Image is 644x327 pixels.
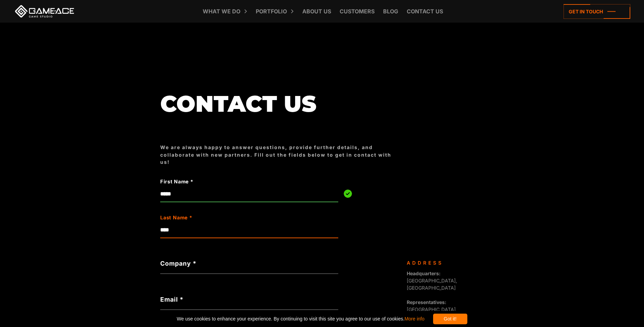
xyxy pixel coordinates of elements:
[564,4,630,19] a: Get in touch
[407,299,446,305] strong: Representatives:
[433,314,467,324] div: Got it!
[407,270,441,276] strong: Headquarters:
[160,178,303,185] label: First Name *
[404,316,424,322] a: More info
[160,214,303,221] label: Last Name *
[160,144,400,166] div: We are always happy to answer questions, provide further details, and collaborate with new partne...
[160,259,338,268] label: Company *
[407,259,479,266] div: Address
[407,270,457,291] span: [GEOGRAPHIC_DATA], [GEOGRAPHIC_DATA]
[160,92,400,116] h1: Contact us
[177,314,424,324] span: We use cookies to enhance your experience. By continuing to visit this site you agree to our use ...
[160,295,338,304] label: Email *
